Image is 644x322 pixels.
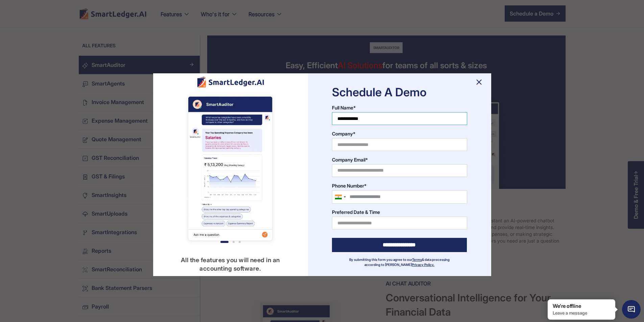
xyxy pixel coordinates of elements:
[196,76,265,94] img: Smart Ledger logo
[154,88,307,252] div: carousel
[220,241,229,243] div: Show slide 1 of 3
[332,85,467,267] form: Schedule a demo features page
[332,104,467,111] label: Full Name*
[332,156,467,163] label: Company Email*
[332,182,467,189] label: Phone Number*
[553,310,610,316] p: Leave a message
[412,263,434,267] a: Privacy Policy.
[178,256,282,273] div: All the features you will need in an accounting software.
[342,257,457,267] div: By submitting this form you agree to our & data processing according to [PERSON_NAME]
[332,208,467,216] label: Preferred Date & Time
[154,88,307,250] div: 1 of 3
[332,85,467,99] h1: Schedule A Demo
[622,300,641,319] span: Chat Widget
[233,241,235,243] div: Show slide 2 of 3
[332,191,348,203] div: India (भारत): +91
[474,77,484,88] img: charm_cross
[553,303,610,309] div: We're offline
[239,241,241,243] div: Show slide 3 of 3
[332,130,467,137] label: Company*
[412,257,422,262] a: Terms
[166,88,295,250] img: SmartAuditor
